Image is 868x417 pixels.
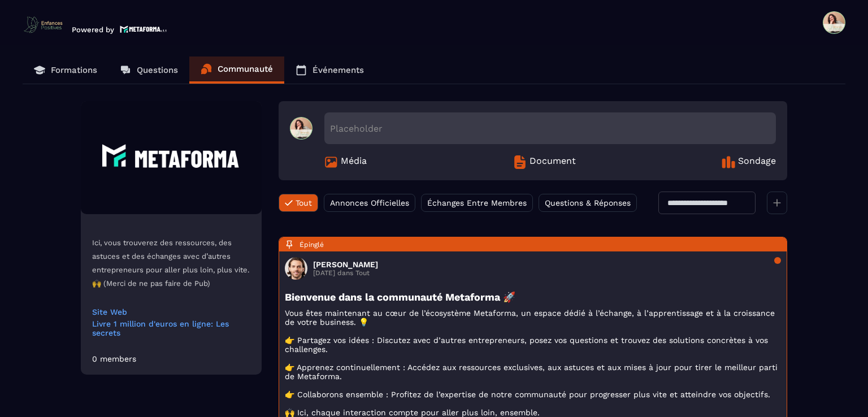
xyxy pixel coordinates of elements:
[137,65,178,75] p: Questions
[313,260,378,269] h3: [PERSON_NAME]
[313,269,378,277] p: [DATE] dans Tout
[530,155,576,169] span: Document
[92,307,250,316] a: Site Web
[92,236,250,290] p: Ici, vous trouverez des ressources, des astuces et des échanges avec d’autres entrepreneurs pour ...
[51,65,97,75] p: Formations
[72,25,114,34] p: Powered by
[324,112,776,144] div: Placeholder
[23,16,63,34] img: logo-branding
[108,57,189,84] a: Questions
[313,65,364,75] p: Événements
[545,198,631,207] span: Questions & Réponses
[92,319,250,337] a: Livre 1 million d'euros en ligne: Les secrets
[330,198,409,207] span: Annonces Officielles
[341,155,367,169] span: Média
[300,241,324,249] span: Épinglé
[120,24,167,34] img: logo
[285,291,781,303] h3: Bienvenue dans la communauté Metaforma 🚀
[92,354,136,363] div: 0 members
[284,57,375,84] a: Événements
[189,57,284,84] a: Communauté
[218,64,273,74] p: Communauté
[81,101,262,214] img: Community background
[427,198,527,207] span: Échanges Entre Membres
[296,198,312,207] span: Tout
[738,155,776,169] span: Sondage
[23,57,108,84] a: Formations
